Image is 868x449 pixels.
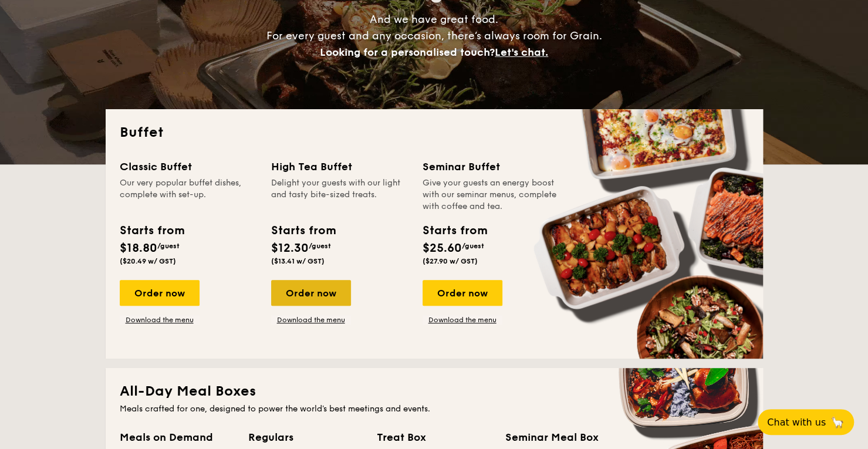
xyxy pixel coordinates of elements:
[423,222,487,239] div: Starts from
[271,222,335,239] div: Starts from
[423,280,502,306] div: Order now
[120,315,200,325] a: Download the menu
[120,280,200,306] div: Order now
[423,158,560,175] div: Seminar Buffet
[495,46,548,59] span: Let's chat.
[309,242,331,250] span: /guest
[271,257,325,265] span: ($13.41 w/ GST)
[271,241,309,255] span: $12.30
[830,416,845,429] span: 🦙
[505,429,620,445] div: Seminar Meal Box
[271,158,408,175] div: High Tea Buffet
[271,280,351,306] div: Order now
[120,382,749,401] h2: All-Day Meal Boxes
[248,429,363,445] div: Regulars
[320,46,495,59] span: Looking for a personalised touch?
[120,123,749,142] h2: Buffet
[157,242,180,250] span: /guest
[423,177,560,212] div: Give your guests an energy boost with our seminar menus, complete with coffee and tea.
[120,241,157,255] span: $18.80
[120,429,234,445] div: Meals on Demand
[377,429,491,445] div: Treat Box
[423,315,502,325] a: Download the menu
[120,177,257,212] div: Our very popular buffet dishes, complete with set-up.
[120,158,257,175] div: Classic Buffet
[120,257,176,265] span: ($20.49 w/ GST)
[423,257,478,265] span: ($27.90 w/ GST)
[271,177,408,212] div: Delight your guests with our light and tasty bite-sized treats.
[758,409,854,435] button: Chat with us🦙
[266,13,602,59] span: And we have great food. For every guest and any occasion, there’s always room for Grain.
[120,222,184,239] div: Starts from
[120,403,749,415] div: Meals crafted for one, designed to power the world's best meetings and events.
[767,417,826,428] span: Chat with us
[423,241,462,255] span: $25.60
[271,315,351,325] a: Download the menu
[462,242,484,250] span: /guest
